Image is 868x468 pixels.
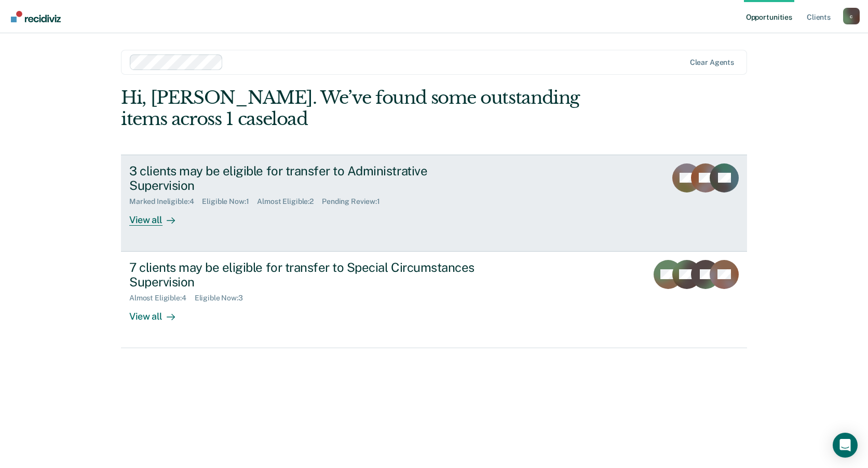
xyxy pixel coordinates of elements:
[129,206,187,226] div: View all
[129,163,494,194] div: 3 clients may be eligible for transfer to Administrative Supervision
[129,260,494,290] div: 7 clients may be eligible for transfer to Special Circumstances Supervision
[843,8,860,24] button: Profile dropdown button
[11,11,61,22] img: Recidiviz
[121,155,747,252] a: 3 clients may be eligible for transfer to Administrative SupervisionMarked Ineligible:4Eligible N...
[129,294,195,302] div: Almost Eligible : 4
[833,433,858,458] div: Open Intercom Messenger
[121,252,747,348] a: 7 clients may be eligible for transfer to Special Circumstances SupervisionAlmost Eligible:4Eligi...
[202,197,257,206] div: Eligible Now : 1
[257,197,322,206] div: Almost Eligible : 2
[322,197,388,206] div: Pending Review : 1
[129,197,202,206] div: Marked Ineligible : 4
[843,8,860,24] div: c
[129,302,187,323] div: View all
[690,58,734,67] div: Clear agents
[195,294,251,302] div: Eligible Now : 3
[121,87,622,130] div: Hi, [PERSON_NAME]. We’ve found some outstanding items across 1 caseload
